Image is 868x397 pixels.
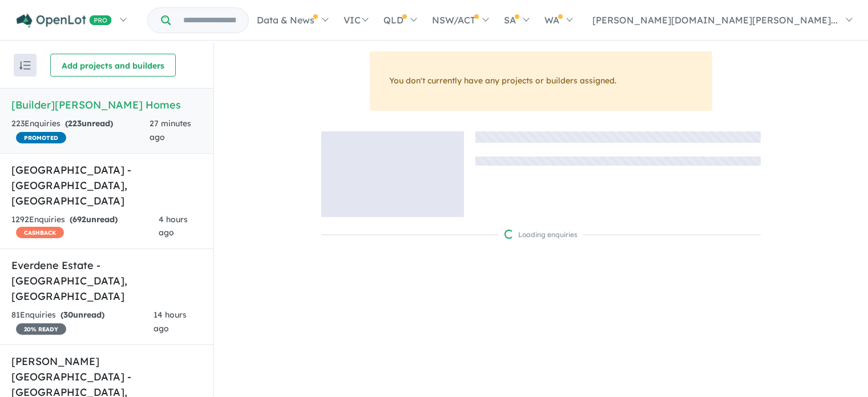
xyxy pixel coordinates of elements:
strong: ( unread) [65,118,113,129]
span: 4 hours ago [159,214,188,238]
button: Add projects and builders [50,54,176,77]
div: Loading enquiries [504,229,578,240]
strong: ( unread) [70,214,118,224]
div: 223 Enquir ies [11,117,150,145]
span: 27 minutes ago [150,118,191,142]
span: 30 [63,310,73,320]
span: 14 hours ago [154,310,187,334]
img: sort.svg [19,61,31,70]
strong: ( unread) [60,310,104,320]
div: 81 Enquir ies [11,308,154,336]
span: CASHBACK [16,227,64,238]
div: 1292 Enquir ies [11,213,159,240]
h5: [GEOGRAPHIC_DATA] - [GEOGRAPHIC_DATA] , [GEOGRAPHIC_DATA] [11,162,202,208]
div: You don't currently have any projects or builders assigned. [370,51,712,111]
input: Try estate name, suburb, builder or developer [173,8,246,33]
span: 692 [72,214,86,224]
span: 20 % READY [16,323,66,335]
span: 223 [68,118,82,129]
span: PROMOTED [16,132,66,143]
h5: Everdene Estate - [GEOGRAPHIC_DATA] , [GEOGRAPHIC_DATA] [11,258,202,304]
h5: [Builder] [PERSON_NAME] Homes [11,97,202,113]
span: [PERSON_NAME][DOMAIN_NAME][PERSON_NAME]... [592,14,838,26]
img: Openlot PRO Logo White [17,14,112,28]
